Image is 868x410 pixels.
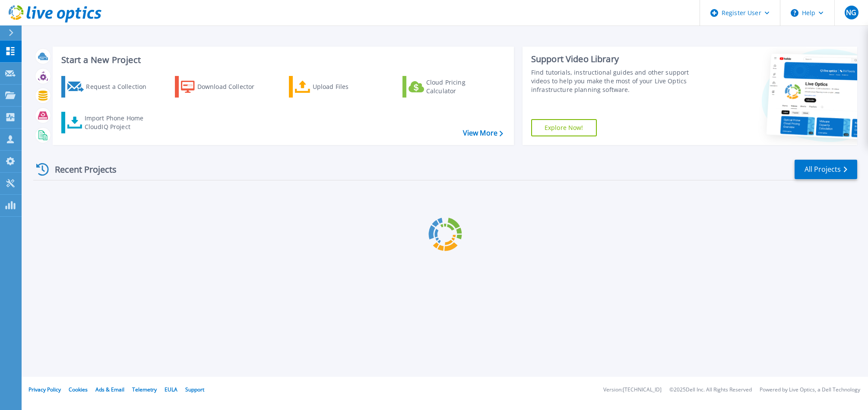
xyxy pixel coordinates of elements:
div: Upload Files [313,78,382,95]
li: © 2025 Dell Inc. All Rights Reserved [669,387,752,393]
div: Support Video Library [531,54,702,65]
li: Powered by Live Optics, a Dell Technology [760,387,860,393]
a: Cloud Pricing Calculator [402,76,499,98]
a: Cookies [69,386,88,393]
a: Download Collector [175,76,271,98]
div: Request a Collection [86,78,155,95]
a: View More [463,129,503,137]
a: Telemetry [132,386,157,393]
a: Request a Collection [61,76,158,98]
div: Import Phone Home CloudIQ Project [85,114,152,131]
div: Recent Projects [33,159,128,180]
a: EULA [165,386,177,393]
a: Support [185,386,204,393]
div: Cloud Pricing Calculator [426,78,495,95]
a: Ads & Email [95,386,124,393]
li: Version: [TECHNICAL_ID] [603,387,662,393]
h3: Start a New Project [61,55,503,65]
a: Explore Now! [531,119,597,136]
span: NG [846,9,856,16]
a: Upload Files [289,76,385,98]
a: Privacy Policy [29,386,61,393]
a: All Projects [795,160,857,179]
div: Download Collector [197,78,266,95]
div: Find tutorials, instructional guides and other support videos to help you make the most of your L... [531,68,702,94]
